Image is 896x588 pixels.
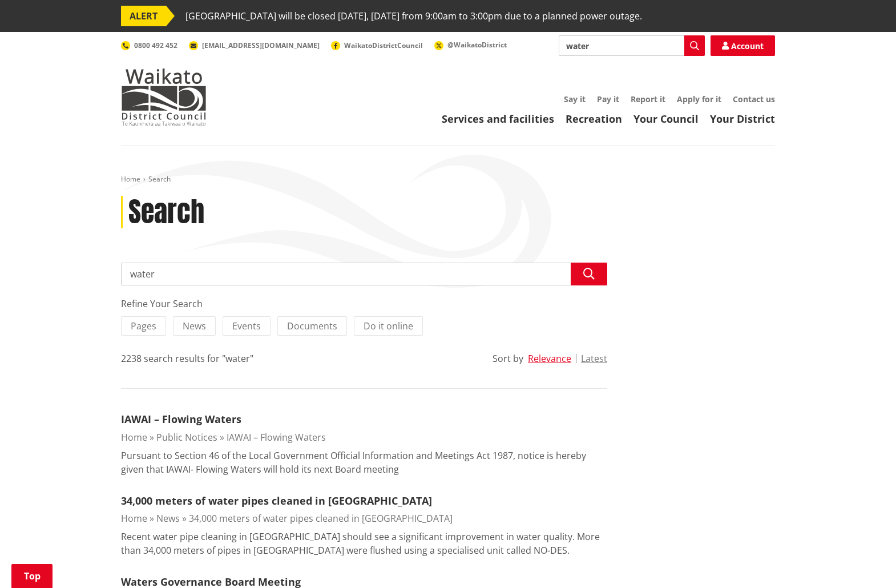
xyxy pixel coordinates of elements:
[121,297,607,311] div: Refine Your Search
[493,352,523,365] div: Sort by
[121,494,432,508] a: 34,000 meters of water pipes cleaned in [GEOGRAPHIC_DATA]
[189,512,453,525] a: 34,000 meters of water pipes cleaned in [GEOGRAPHIC_DATA]
[121,174,140,184] a: Home
[121,6,166,26] span: ALERT
[121,352,253,365] div: 2238 search results for "water"
[148,174,171,184] span: Search
[128,196,204,229] h1: Search
[227,431,326,444] a: IAWAI – Flowing Waters
[581,353,607,364] button: Latest
[232,320,261,332] span: Events
[134,41,177,50] span: 0800 492 452
[597,94,619,104] a: Pay it
[183,320,206,332] span: News
[121,530,607,557] p: Recent water pipe cleaning in [GEOGRAPHIC_DATA] should see a significant improvement in water qua...
[156,431,217,444] a: Public Notices
[364,320,413,332] span: Do it online
[733,94,775,104] a: Contact us
[121,41,177,50] a: 0800 492 452
[711,35,775,56] a: Account
[566,112,622,126] a: Recreation
[189,41,320,50] a: [EMAIL_ADDRESS][DOMAIN_NAME]
[287,320,337,332] span: Documents
[121,69,207,126] img: Waikato District Council - Te Kaunihera aa Takiwaa o Waikato
[121,512,147,525] a: Home
[528,353,571,364] button: Relevance
[121,175,775,184] nav: breadcrumb
[434,40,507,50] a: @WaikatoDistrict
[121,412,241,426] a: IAWAI – Flowing Waters
[202,41,320,50] span: [EMAIL_ADDRESS][DOMAIN_NAME]
[631,94,665,104] a: Report it
[677,94,721,104] a: Apply for it
[121,449,607,476] p: Pursuant to Section 46 of the Local Government Official Information and Meetings Act 1987, notice...
[331,41,423,50] a: WaikatoDistrictCouncil
[633,112,699,126] a: Your Council
[121,263,607,285] input: Search input
[564,94,586,104] a: Say it
[344,41,423,50] span: WaikatoDistrictCouncil
[185,6,642,26] span: [GEOGRAPHIC_DATA] will be closed [DATE], [DATE] from 9:00am to 3:00pm due to a planned power outage.
[11,564,53,588] a: Top
[559,35,705,56] input: Search input
[156,512,180,525] a: News
[131,320,156,332] span: Pages
[447,40,507,50] span: @WaikatoDistrict
[121,431,147,444] a: Home
[710,112,775,126] a: Your District
[442,112,554,126] a: Services and facilities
